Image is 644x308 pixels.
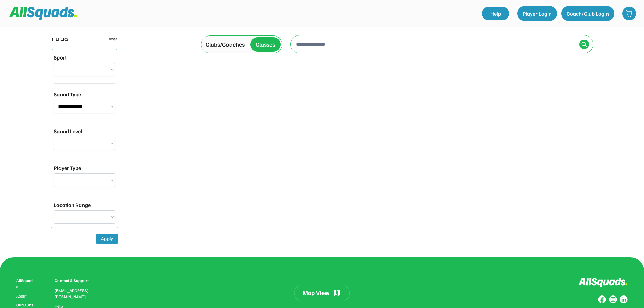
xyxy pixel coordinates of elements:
div: Player Type [54,164,81,172]
img: shopping-cart-01%20%281%29.svg [626,10,633,17]
div: Contact & Support [55,278,97,284]
div: Classes [256,40,275,49]
img: Squad%20Logo.svg [9,7,77,20]
a: Help [482,7,509,20]
div: AllSquads [16,278,34,290]
a: Our Clubs [16,303,34,307]
div: Clubs/Coaches [206,40,245,49]
div: Sport [54,53,67,62]
div: Squad Type [54,90,81,98]
button: Apply [96,234,118,244]
img: Icon%20%2838%29.svg [581,42,587,47]
div: FILTERS [52,35,68,42]
div: Location Range [54,201,91,209]
div: Squad Level [54,127,82,135]
button: Player Login [517,6,557,21]
div: Reset [108,36,117,42]
div: Map View [303,289,329,297]
button: Coach/Club Login [561,6,614,21]
img: Logo%20inverted.svg [578,278,628,287]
